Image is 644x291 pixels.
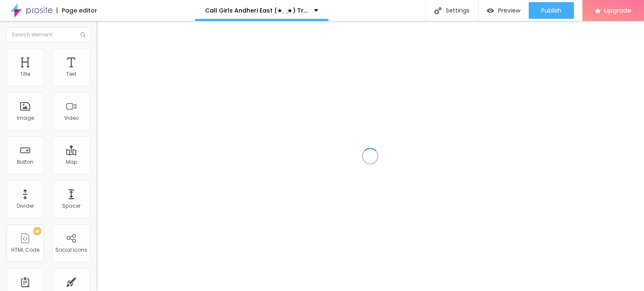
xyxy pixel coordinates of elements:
[541,7,561,14] span: Publish
[498,7,520,14] span: Preview
[205,8,308,13] p: Call Girls Andheri East (★‿★) Try One Of The our Best Russian Mumbai Escorts
[529,2,574,19] button: Publish
[11,247,39,253] div: HTML Code
[487,7,494,14] img: view-1.svg
[17,115,34,121] div: Image
[6,27,90,42] input: Search element
[478,2,529,19] button: Preview
[57,8,97,13] div: Page editor
[55,247,87,253] div: Social Icons
[17,203,34,209] div: Divider
[62,203,80,209] div: Spacer
[66,71,76,77] div: Text
[66,159,77,165] div: Map
[434,7,441,14] img: Icone
[604,7,631,14] span: Upgrade
[64,115,79,121] div: Video
[17,159,34,165] div: Button
[20,71,30,77] div: Title
[80,32,86,37] img: Icone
